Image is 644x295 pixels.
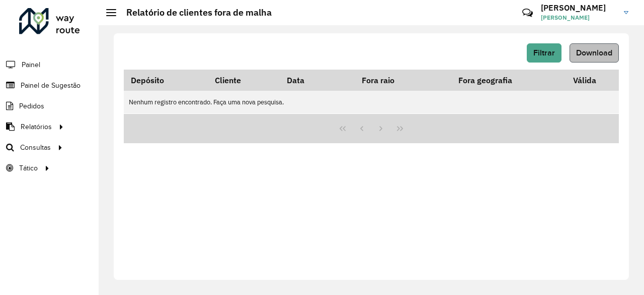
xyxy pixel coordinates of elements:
td: Nenhum registro encontrado. Faça uma nova pesquisa. [124,91,619,113]
a: Contato Rápido [517,2,538,24]
span: Filtrar [533,48,555,57]
span: Consultas [20,142,51,153]
button: Download [570,43,619,63]
span: [PERSON_NAME] [541,13,616,22]
th: Depósito [124,70,208,91]
span: Download [576,48,612,57]
span: Pedidos [19,101,44,111]
th: Válida [551,70,619,91]
span: Relatórios [21,122,52,132]
h2: Relatório de clientes fora de malha [116,7,272,18]
th: Data [280,70,336,91]
th: Fora geografia [420,70,550,91]
th: Cliente [208,70,280,91]
span: Painel de Sugestão [21,80,80,91]
span: Tático [19,163,38,173]
th: Fora raio [336,70,420,91]
span: Painel [22,60,40,70]
h3: [PERSON_NAME] [541,3,616,13]
button: Filtrar [527,43,561,63]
